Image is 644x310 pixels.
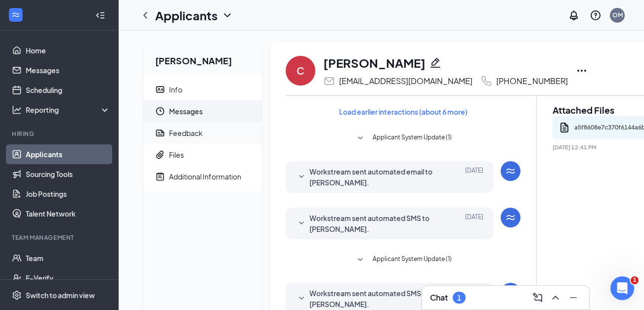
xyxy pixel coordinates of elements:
div: C [297,64,304,78]
div: Additional Information [169,172,241,181]
svg: ContactCard [155,85,165,94]
span: 1 [631,276,639,284]
a: Team [26,248,110,268]
div: Files [169,150,184,160]
svg: SmallChevronDown [296,171,307,183]
button: SmallChevronDownApplicant System Update (1) [354,254,452,266]
a: Home [26,41,110,60]
svg: SmallChevronDown [354,133,366,144]
svg: Notifications [568,9,580,21]
div: [EMAIL_ADDRESS][DOMAIN_NAME] [339,76,472,86]
div: Hiring [12,130,108,138]
svg: SmallChevronDown [354,254,366,266]
a: E-Verify [26,268,110,288]
h1: [PERSON_NAME] [323,54,426,71]
div: Switch to admin view [26,290,95,300]
svg: NoteActive [155,172,165,181]
div: Info [169,85,182,94]
svg: Phone [480,75,492,87]
span: [DATE] [465,166,483,188]
a: ContactCardInfo [143,79,262,100]
a: Scheduling [26,80,110,100]
button: ChevronUp [548,290,563,306]
svg: ComposeMessage [532,292,544,304]
svg: WorkstreamLogo [505,212,516,223]
svg: Email [323,75,335,87]
div: Feedback [169,128,203,138]
span: Messages [169,100,254,122]
a: PaperclipFiles [143,144,262,166]
span: Workstream sent automated SMS to [PERSON_NAME]. [309,288,439,310]
svg: Document [558,122,570,133]
button: Load earlier interactions (about 6 more) [331,104,476,120]
svg: Paperclip [155,150,165,160]
iframe: Intercom live chat [610,276,634,300]
a: ClockMessages [143,100,262,122]
svg: Collapse [95,10,105,20]
h2: [PERSON_NAME] [143,43,262,75]
svg: Ellipses [576,65,588,77]
a: Applicants [26,144,110,164]
span: [DATE] [465,213,483,234]
button: SmallChevronDownApplicant System Update (1) [354,133,452,144]
svg: Clock [155,106,165,116]
svg: WorkstreamLogo [11,10,21,20]
a: Talent Network [26,204,110,223]
svg: WorkstreamLogo [505,165,516,177]
div: OM [612,11,623,19]
svg: Settings [12,290,22,300]
svg: ChevronUp [550,292,561,304]
h3: Chat [430,292,448,303]
div: [PHONE_NUMBER] [496,76,568,86]
span: Applicant System Update (1) [373,133,452,144]
span: Applicant System Update (1) [373,254,452,266]
h1: Applicants [155,7,217,24]
svg: ChevronLeft [139,9,151,21]
svg: Report [155,128,165,138]
svg: Pencil [429,57,441,69]
svg: Minimize [567,292,579,304]
svg: ChevronDown [221,9,233,21]
a: ReportFeedback [143,122,262,144]
div: 1 [457,294,461,302]
div: Team Management [12,233,108,242]
a: NoteActiveAdditional Information [143,166,262,187]
button: ComposeMessage [530,290,546,306]
span: Workstream sent automated email to [PERSON_NAME]. [309,166,439,188]
a: Job Postings [26,184,110,204]
svg: SmallChevronDown [296,218,307,229]
svg: Analysis [12,105,22,115]
svg: SmallChevronDown [296,293,307,305]
svg: QuestionInfo [590,9,601,21]
a: Sourcing Tools [26,164,110,184]
button: Minimize [565,290,581,306]
a: Messages [26,60,110,80]
div: Reporting [26,105,111,115]
span: Workstream sent automated SMS to [PERSON_NAME]. [309,213,439,234]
